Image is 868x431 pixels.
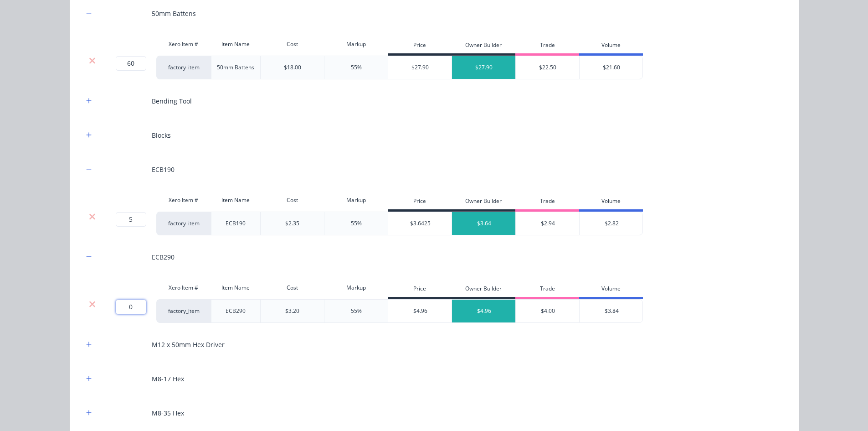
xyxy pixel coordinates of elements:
[284,63,301,72] div: $18.00
[516,300,580,322] div: $4.00
[260,35,324,53] div: Cost
[351,63,362,72] div: 55%
[152,408,184,418] div: M8-35 Hex
[324,279,388,297] div: Markup
[515,37,579,56] div: Trade
[116,212,146,227] input: ?
[152,130,171,140] div: Blocks
[452,193,515,212] div: Owner Builder
[580,212,643,235] div: $2.82
[388,212,452,235] div: $3.6425
[285,307,299,315] div: $3.20
[211,212,261,235] div: ECB190
[515,193,579,212] div: Trade
[152,252,175,262] div: ECB290
[152,96,192,106] div: Bending Tool
[388,300,452,322] div: $4.96
[388,56,452,79] div: $27.90
[156,191,211,209] div: Xero Item #
[452,37,515,56] div: Owner Builder
[516,56,580,79] div: $22.50
[515,281,579,299] div: Trade
[388,37,452,56] div: Price
[516,212,580,235] div: $2.94
[152,9,196,18] div: 50mm Battens
[152,340,225,349] div: M12 x 50mm Hex Driver
[152,165,175,174] div: ECB190
[452,281,515,299] div: Owner Builder
[156,279,211,297] div: Xero Item #
[388,281,452,299] div: Price
[452,212,516,235] div: $3.64
[116,56,146,71] input: ?
[452,300,516,322] div: $4.96
[351,219,362,228] div: 55%
[211,56,261,79] div: 50mm Battens
[260,279,324,297] div: Cost
[156,212,211,235] div: factory_item
[579,193,643,212] div: Volume
[116,300,146,314] input: ?
[156,35,211,53] div: Xero Item #
[211,35,261,53] div: Item Name
[452,56,516,79] div: $27.90
[579,281,643,299] div: Volume
[579,37,643,56] div: Volume
[580,300,643,322] div: $3.84
[285,219,299,228] div: $2.35
[388,193,452,212] div: Price
[156,299,211,323] div: factory_item
[351,307,362,315] div: 55%
[324,191,388,209] div: Markup
[156,56,211,79] div: factory_item
[211,299,261,323] div: ECB290
[211,191,261,209] div: Item Name
[152,374,184,384] div: M8-17 Hex
[580,56,643,79] div: $21.60
[260,191,324,209] div: Cost
[211,279,261,297] div: Item Name
[324,35,388,53] div: Markup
